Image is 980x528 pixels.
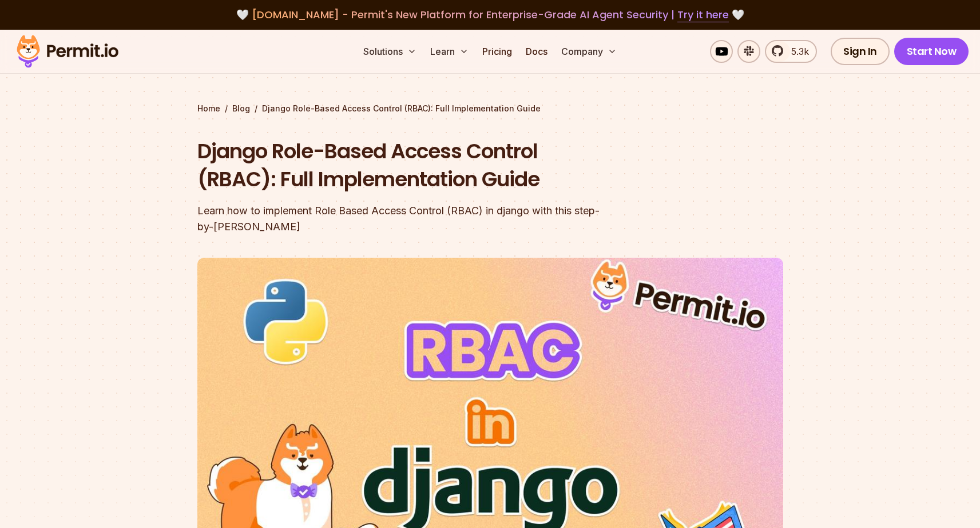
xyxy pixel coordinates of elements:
[894,38,969,65] a: Start Now
[11,32,124,71] img: Permit logo
[27,7,953,23] div: 🤍 🤍
[677,7,729,22] a: Try it here
[557,40,621,63] button: Company
[197,137,637,194] h1: Django Role-Based Access Control (RBAC): Full Implementation Guide
[197,103,220,114] a: Home
[252,7,729,22] span: [DOMAIN_NAME] - Permit's New Platform for Enterprise-Grade AI Agent Security |
[831,38,890,65] a: Sign In
[197,203,637,235] div: Learn how to implement Role Based Access Control (RBAC) in django with this step-by-[PERSON_NAME]
[232,103,250,114] a: Blog
[478,40,517,63] a: Pricing
[359,40,421,63] button: Solutions
[765,40,817,63] a: 5.3k
[197,103,783,114] div: / /
[521,40,552,63] a: Docs
[784,45,809,58] span: 5.3k
[426,40,473,63] button: Learn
